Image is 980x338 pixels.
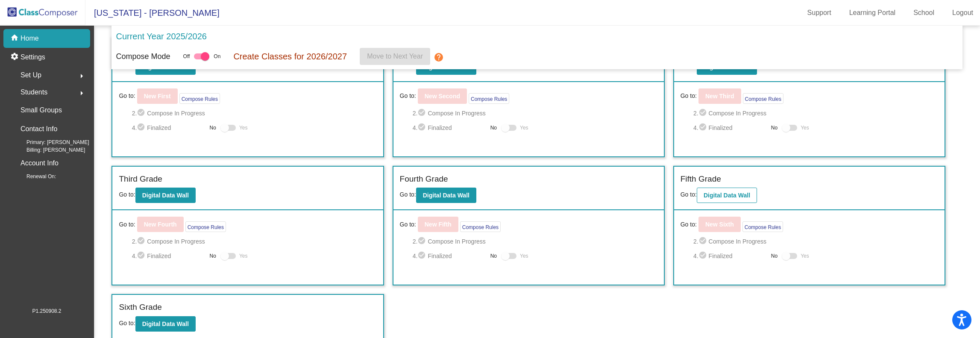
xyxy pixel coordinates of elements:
a: Support [801,6,838,20]
p: Compose Mode [116,51,170,62]
span: Yes [520,251,528,261]
span: 2. Compose In Progress [693,236,938,247]
span: Yes [520,123,528,133]
p: Create Classes for 2026/2027 [233,50,347,63]
mat-icon: check_circle [698,236,709,247]
b: New Sixth [705,221,734,228]
mat-icon: help [434,52,444,62]
span: Set Up [21,69,41,81]
mat-icon: check_circle [137,236,147,247]
p: Account Info [21,157,59,169]
mat-icon: arrow_right [76,88,87,98]
b: New Second [425,93,460,100]
p: Small Groups [21,104,62,116]
b: New First [144,93,171,100]
button: Compose Rules [185,221,226,232]
span: 4. Finalized [693,251,767,261]
b: Digital Data Wall [704,64,750,71]
p: Settings [21,52,45,62]
b: New Fourth [144,221,177,228]
mat-icon: check_circle [137,108,147,118]
b: Digital Data Wall [142,320,189,327]
span: 2. Compose In Progress [132,236,377,247]
span: No [490,252,497,260]
button: Digital Data Wall [135,188,196,203]
span: Go to: [119,320,135,326]
span: Yes [239,123,248,133]
mat-icon: arrow_right [76,71,87,81]
mat-icon: check_circle [698,251,709,261]
span: Go to: [400,63,416,70]
button: Compose Rules [460,221,501,232]
mat-icon: check_circle [698,108,709,118]
b: New Fifth [425,221,452,228]
button: Move to Next Year [360,48,430,65]
button: Compose Rules [469,93,509,104]
button: Compose Rules [743,93,783,104]
button: New Sixth [698,217,741,232]
span: Go to: [119,63,135,70]
button: New Fourth [137,217,184,232]
span: Go to: [681,91,697,100]
mat-icon: check_circle [417,236,428,247]
span: 2. Compose In Progress [132,108,377,118]
button: New Third [698,88,741,104]
span: 2. Compose In Progress [693,108,938,118]
b: Digital Data Wall [423,64,469,71]
span: Go to: [400,191,416,198]
span: 2. Compose In Progress [413,236,657,247]
span: Billing: [PERSON_NAME] [13,146,85,154]
button: Digital Data Wall [697,188,757,203]
span: Go to: [400,220,416,229]
mat-icon: home [10,33,21,44]
button: New Fifth [418,217,458,232]
button: Digital Data Wall [416,188,476,203]
span: 2. Compose In Progress [413,108,657,118]
mat-icon: settings [10,52,21,62]
span: 4. Finalized [693,123,767,133]
span: Go to: [119,220,135,229]
mat-icon: check_circle [417,251,428,261]
span: No [490,124,497,132]
span: Yes [239,251,248,261]
span: 4. Finalized [413,123,486,133]
span: Go to: [681,220,697,229]
span: 4. Finalized [132,123,205,133]
label: Fourth Grade [400,173,448,185]
span: Go to: [119,91,135,100]
span: Go to: [681,191,697,198]
b: Digital Data Wall [423,192,469,199]
span: Go to: [400,91,416,100]
button: Compose Rules [742,221,783,232]
span: No [771,252,778,260]
span: Yes [801,251,809,261]
span: Renewal On: [13,173,56,180]
span: 4. Finalized [413,251,486,261]
mat-icon: check_circle [137,251,147,261]
button: New Second [418,88,467,104]
label: Sixth Grade [119,301,161,314]
span: Students [21,86,47,98]
p: Home [21,33,39,44]
span: On [214,53,220,60]
mat-icon: check_circle [137,123,147,133]
button: Digital Data Wall [135,316,196,332]
span: [US_STATE] - [PERSON_NAME] [85,6,220,20]
span: Primary: [PERSON_NAME] [13,138,89,146]
mat-icon: check_circle [417,123,428,133]
b: New Third [705,93,734,100]
span: Go to: [681,63,697,70]
span: Yes [801,123,809,133]
p: Current Year 2025/2026 [116,30,206,43]
span: Off [183,53,190,60]
button: Compose Rules [179,93,220,104]
a: Logout [945,6,980,20]
label: Fifth Grade [681,173,721,185]
a: Learning Portal [842,6,903,20]
button: New First [137,88,178,104]
span: Move to Next Year [367,53,423,60]
span: 4. Finalized [132,251,205,261]
b: Digital Data Wall [142,192,189,199]
a: School [907,6,941,20]
b: Digital Data Wall [704,192,750,199]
